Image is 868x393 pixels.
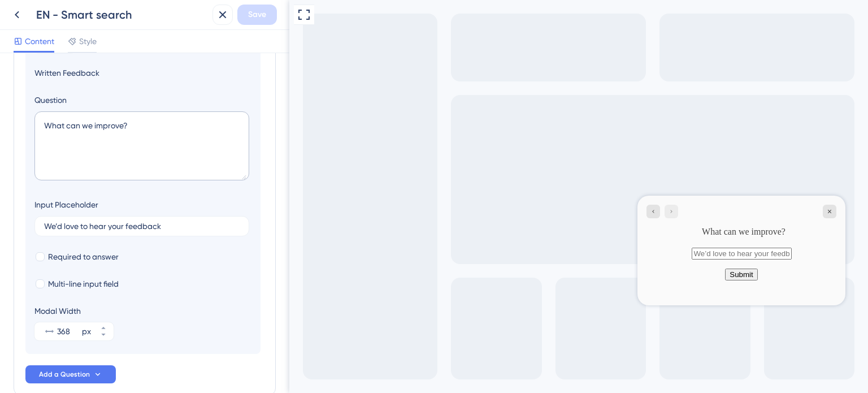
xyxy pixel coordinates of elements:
button: px [93,322,114,331]
span: Style [79,34,97,48]
span: Multi-line input field [48,277,119,291]
label: Question [34,93,251,107]
iframe: UserGuiding Survey [348,196,556,305]
span: Content [25,34,54,48]
input: px [57,325,80,338]
button: Save [237,5,277,25]
div: px [82,325,91,338]
div: Modal Width [34,304,114,318]
textarea: What can we improve? [34,111,249,180]
button: px [93,331,114,340]
span: Required to answer [48,250,119,264]
input: Type a placeholder [44,222,240,230]
button: Add a Question [25,365,116,383]
div: EN - Smart search [36,7,208,23]
span: Add a Question [39,370,90,379]
span: Save [248,8,266,21]
span: Written Feedback [34,66,251,80]
div: Input Placeholder [34,198,98,211]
